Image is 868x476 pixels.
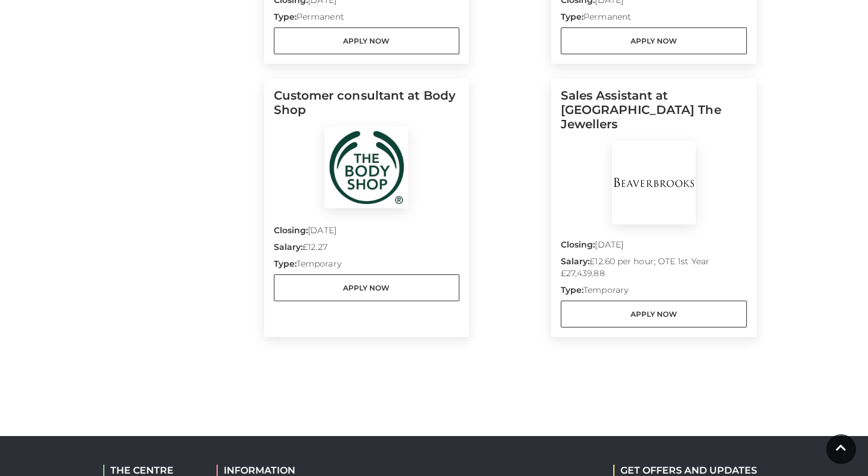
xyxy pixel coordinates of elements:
[561,301,747,327] a: Apply Now
[561,255,747,284] p: £12.60 per hour; OTE 1st Year £27,439.88
[274,224,460,241] p: [DATE]
[274,241,460,258] p: £12.27
[561,239,747,255] p: [DATE]
[561,11,747,27] p: Permanent
[103,465,199,476] h2: THE CENTRE
[274,258,460,274] p: Temporary
[274,242,303,252] strong: Salary:
[561,27,747,54] a: Apply Now
[274,11,460,27] p: Permanent
[274,258,296,269] strong: Type:
[613,465,757,476] h2: GET OFFERS AND UPDATES
[274,11,296,22] strong: Type:
[217,465,369,476] h2: INFORMATION
[274,27,460,54] a: Apply Now
[561,284,747,301] p: Temporary
[274,274,460,301] a: Apply Now
[561,11,583,22] strong: Type:
[561,256,590,267] strong: Salary:
[274,88,460,126] h5: Customer consultant at Body Shop
[561,88,747,141] h5: Sales Assistant at [GEOGRAPHIC_DATA] The Jewellers
[274,225,308,236] strong: Closing:
[561,285,583,295] strong: Type:
[561,239,595,250] strong: Closing:
[325,126,408,208] img: Body Shop
[612,141,696,224] img: BeaverBrooks The Jewellers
